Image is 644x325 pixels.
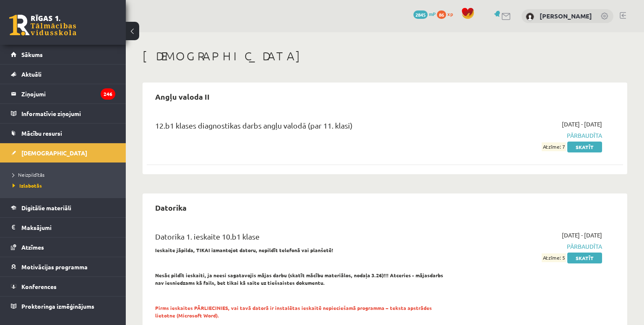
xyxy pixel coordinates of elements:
span: Mācību resursi [21,129,62,137]
span: Pārbaudīta [462,131,602,140]
span: Sākums [21,51,43,58]
a: Skatīt [567,253,602,263]
a: Izlabotās [13,182,117,189]
span: Atzīmes [21,243,44,251]
span: [DATE] - [DATE] [562,120,602,129]
span: Neizpildītās [13,171,44,178]
a: Atzīmes [11,237,115,257]
a: Maksājumi [11,218,115,237]
span: Motivācijas programma [21,263,88,271]
span: Atzīme: 5 [542,253,566,262]
strong: Pirms ieskaites PĀRLIECINIES, vai tavā datorā ir instalētas ieskaitē nepieciešamā programma – tek... [155,304,432,319]
span: xp [447,10,453,17]
h2: Angļu valoda II [147,87,218,106]
span: 86 [437,10,446,19]
a: 2845 mP [413,10,436,17]
span: Izlabotās [13,182,42,189]
a: Neizpildītās [13,171,117,178]
div: Datorika 1. ieskaite 10.b1 klase [155,231,449,246]
span: Atzīme: 7 [542,142,566,151]
a: Informatīvie ziņojumi [11,104,115,123]
i: 246 [101,88,115,100]
a: Digitālie materiāli [11,198,115,217]
span: Digitālie materiāli [21,204,71,212]
a: Sākums [11,45,115,64]
a: 86 xp [437,10,457,17]
a: Mācību resursi [11,124,115,143]
a: Ziņojumi246 [11,84,115,103]
span: Pārbaudīta [462,242,602,251]
span: Aktuāli [21,70,42,78]
h1: [DEMOGRAPHIC_DATA] [143,49,627,63]
div: 12.b1 klases diagnostikas darbs angļu valodā (par 11. klasi) [155,120,449,135]
span: Konferences [21,283,57,290]
legend: Informatīvie ziņojumi [21,104,115,123]
a: Rīgas 1. Tālmācības vidusskola [9,15,76,36]
a: [DEMOGRAPHIC_DATA] [11,143,115,162]
a: Skatīt [567,142,602,152]
span: [DEMOGRAPHIC_DATA] [21,149,87,157]
strong: Ieskaite jāpilda, TIKAI izmantojot datoru, nepildīt telefonā vai planšetē! [155,247,333,253]
legend: Maksājumi [21,218,115,237]
strong: Nesāc pildīt ieskaiti, ja neesi sagatavojis mājas darbu (skatīt mācību materiālos, nodaļa 3.26)!!... [155,272,443,286]
span: [DATE] - [DATE] [562,231,602,240]
a: Konferences [11,277,115,296]
a: Proktoringa izmēģinājums [11,297,115,316]
span: 2845 [413,10,428,19]
legend: Ziņojumi [21,84,115,103]
img: Diāna Čakša [526,13,534,21]
h2: Datorika [147,198,195,217]
a: Motivācijas programma [11,257,115,276]
a: Aktuāli [11,64,115,84]
span: Proktoringa izmēģinājums [21,302,94,310]
span: mP [429,10,436,17]
a: [PERSON_NAME] [540,12,592,20]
